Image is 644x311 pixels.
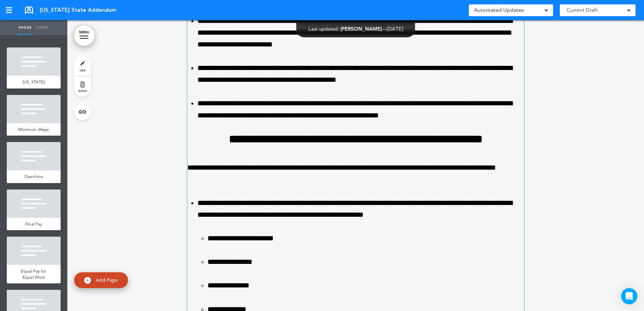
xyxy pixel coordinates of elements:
[341,26,382,32] span: [PERSON_NAME]
[74,26,94,46] a: MENU
[21,268,47,280] span: Equal Pay for Equal Work
[84,277,91,284] img: add.svg
[18,127,49,132] span: Minimum Wage
[621,288,637,304] div: Open Intercom Messenger
[74,76,91,97] a: delete
[17,20,34,35] a: Pages
[474,5,524,15] span: Automated Updates
[567,5,598,15] span: Current Draft
[7,123,61,136] a: Minimum Wage
[25,221,42,227] span: Final Pay
[34,20,51,35] a: Theme
[309,26,403,31] div: —
[7,265,61,283] a: Equal Pay for Equal Work
[74,272,128,288] a: Add Page
[309,26,339,32] span: Last updated:
[387,26,403,32] span: [DATE]
[74,56,91,76] a: style
[96,277,118,283] span: Add Page
[40,6,116,14] span: [US_STATE] State Addendum
[79,68,86,72] span: style
[7,76,61,89] a: [US_STATE]
[24,174,43,179] span: Overtime
[78,89,87,93] span: delete
[7,218,61,231] a: Final Pay
[7,170,61,183] a: Overtime
[23,79,45,85] span: [US_STATE]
